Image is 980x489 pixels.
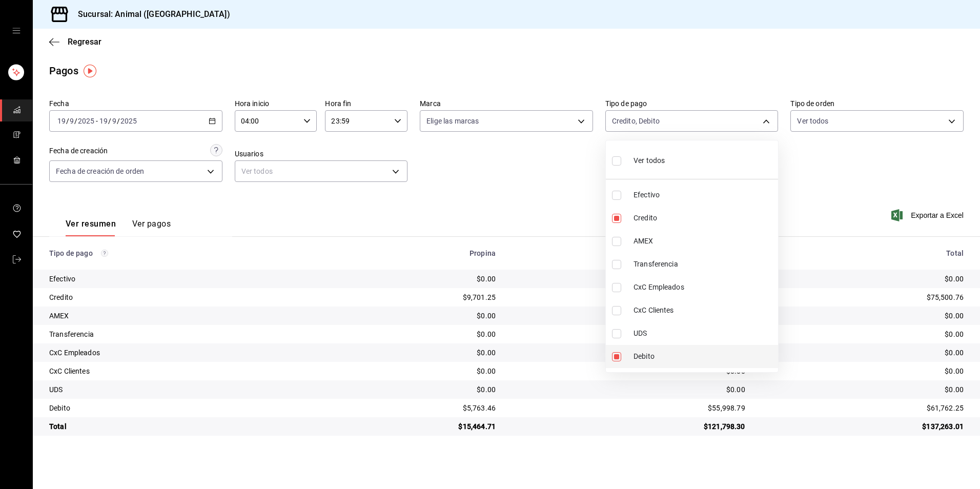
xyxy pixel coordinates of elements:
span: Debito [634,351,774,362]
span: CxC Empleados [634,282,774,293]
span: AMEX [634,236,774,247]
span: CxC Clientes [634,305,774,316]
span: Efectivo [634,190,774,200]
span: Ver todos [634,155,665,166]
span: Credito [634,213,774,223]
span: Transferencia [634,259,774,270]
span: UDS [634,328,774,339]
img: Tooltip marker [84,65,96,77]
